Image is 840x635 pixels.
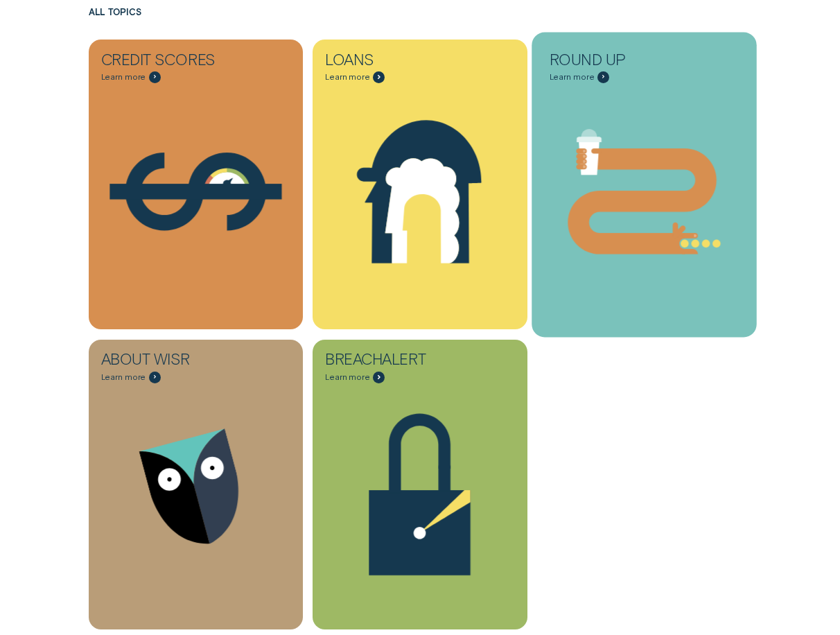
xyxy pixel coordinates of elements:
[101,72,146,82] span: Learn more
[325,72,370,82] span: Learn more
[101,52,219,71] div: Credit Scores
[101,372,146,382] span: Learn more
[550,72,595,82] span: Learn more
[89,40,303,340] a: Credit Scores - Learn more
[89,7,752,40] h2: All Topics
[550,52,667,71] div: Round Up
[325,52,443,71] div: Loans
[325,351,443,371] div: BreachAlert
[313,40,527,340] a: Loans - Learn more
[325,372,370,382] span: Learn more
[101,351,219,371] div: About Wisr
[537,40,751,340] a: Round Up - Learn more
